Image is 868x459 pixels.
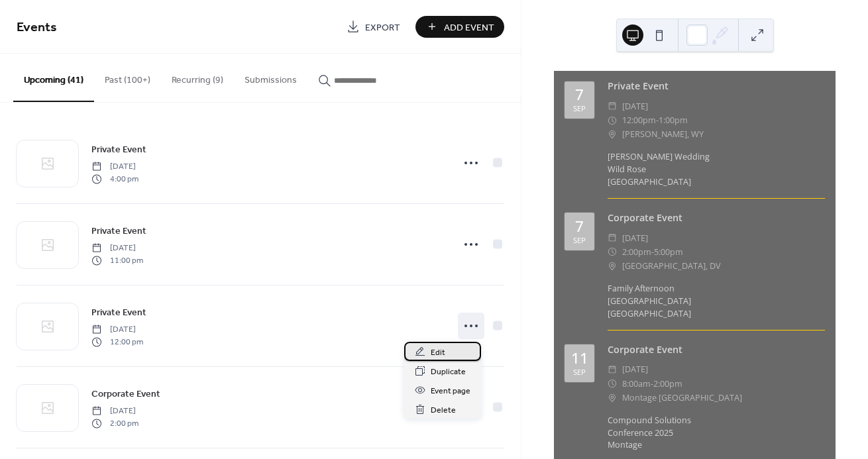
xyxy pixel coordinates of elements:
a: Private Event [91,305,146,320]
span: Delete [431,403,456,417]
span: 2:00pm [622,245,651,259]
span: [DATE] [91,405,138,417]
span: 5:00pm [654,245,683,259]
span: 12:00 pm [91,336,143,348]
div: [PERSON_NAME] Wedding Wild Rose [GEOGRAPHIC_DATA] [608,151,825,189]
span: [DATE] [622,231,648,245]
div: Compound Solutions Conference 2025 Montage [608,415,825,452]
span: [DATE] [622,362,648,376]
div: ​ [608,127,617,141]
div: Corporate Event [608,342,825,357]
span: [DATE] [622,99,648,113]
div: ​ [608,391,617,405]
span: Add Event [444,21,494,34]
button: Upcoming (41) [13,54,94,102]
a: Export [337,16,410,38]
div: Sep [573,236,586,244]
span: [DATE] [91,242,143,254]
span: [GEOGRAPHIC_DATA], DV [622,259,721,273]
span: - [651,377,653,391]
div: Private Event [608,79,825,93]
span: 11:00 pm [91,254,143,266]
div: 7 [575,87,584,103]
span: 4:00 pm [91,173,138,185]
span: 8:00am [622,377,651,391]
span: Private Event [91,225,146,238]
div: ​ [608,231,617,245]
div: ​ [608,245,617,259]
span: Edit [431,346,445,360]
span: 1:00pm [659,113,688,127]
span: Event page [431,384,470,398]
span: 2:00 pm [91,417,138,429]
span: Duplicate [431,365,466,379]
button: Recurring (9) [161,54,234,101]
span: Private Event [91,143,146,157]
a: Corporate Event [91,386,160,401]
span: Montage [GEOGRAPHIC_DATA] [622,391,742,405]
a: Private Event [91,142,146,157]
div: Sep [573,368,586,376]
span: [DATE] [91,161,138,173]
div: ​ [608,377,617,391]
span: 12:00pm [622,113,656,127]
div: ​ [608,259,617,273]
button: Past (100+) [94,54,161,101]
div: ​ [608,99,617,113]
div: 7 [575,219,584,234]
span: Events [17,15,57,40]
div: Family Afternoon [GEOGRAPHIC_DATA] [GEOGRAPHIC_DATA] [608,283,825,321]
button: Add Event [415,16,504,38]
div: ​ [608,362,617,376]
div: Corporate Event [608,211,825,225]
div: 11 [571,351,588,366]
span: Private Event [91,306,146,320]
span: Export [365,21,400,34]
span: [PERSON_NAME], WY [622,127,704,141]
span: [DATE] [91,324,143,336]
div: Sep [573,105,586,112]
span: 2:00pm [653,377,682,391]
span: - [656,113,659,127]
button: Submissions [234,54,307,101]
span: Corporate Event [91,387,160,401]
a: Private Event [91,223,146,238]
div: ​ [608,113,617,127]
span: - [651,245,654,259]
